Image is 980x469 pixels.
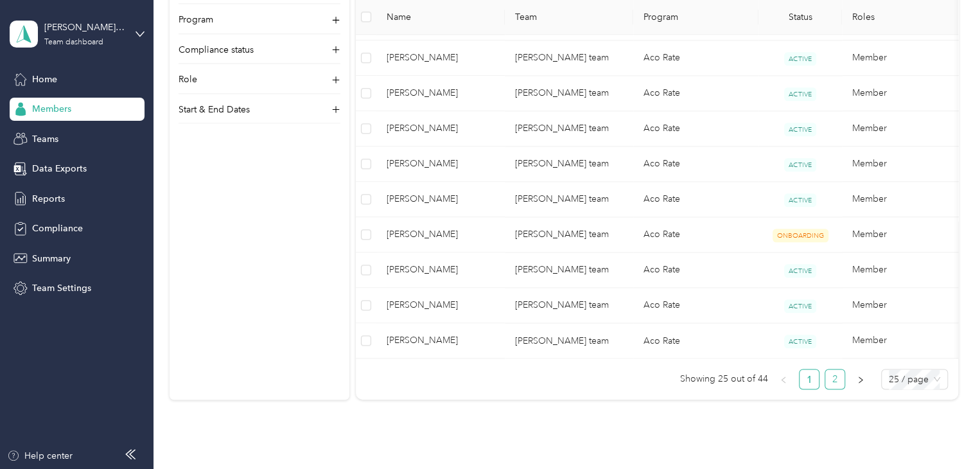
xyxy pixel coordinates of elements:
[908,397,980,469] iframe: Everlance-gr Chat Button Frame
[179,73,197,86] p: Role
[773,229,828,242] span: ONBOARDING
[44,39,103,46] div: Team dashboard
[387,12,494,23] span: Name
[376,252,505,288] td: Tara Hammond
[376,111,505,146] td: Mark Deming
[505,40,633,76] td: Daffney Warnecke's team
[376,76,505,111] td: Rebecca Wright
[32,102,71,116] span: Members
[32,281,91,295] span: Team Settings
[850,369,871,389] li: Next Page
[505,252,633,288] td: Daffney Warnecke's team
[784,158,816,172] span: ACTIVE
[842,146,970,182] td: Member
[842,217,970,252] td: Member
[505,217,633,252] td: Daffney Warnecke's team
[387,333,494,348] span: [PERSON_NAME]
[784,87,816,101] span: ACTIVE
[387,298,494,312] span: [PERSON_NAME]
[842,40,970,76] td: Member
[32,73,57,86] span: Home
[799,369,819,389] li: 1
[387,51,494,65] span: [PERSON_NAME]
[376,217,505,252] td: Kimberly Beckett
[842,76,970,111] td: Member
[633,288,758,323] td: Aco Rate
[387,121,494,136] span: [PERSON_NAME]
[32,132,58,146] span: Teams
[825,369,844,389] a: 2
[850,369,871,389] button: right
[780,376,787,384] span: left
[505,111,633,146] td: Daffney Warnecke's team
[633,146,758,182] td: Aco Rate
[784,52,816,66] span: ACTIVE
[773,369,794,389] li: Previous Page
[505,146,633,182] td: Daffney Warnecke's team
[32,192,65,206] span: Reports
[387,263,494,277] span: [PERSON_NAME]
[773,369,794,389] button: left
[633,76,758,111] td: Aco Rate
[800,369,819,389] a: 1
[784,193,816,207] span: ACTIVE
[32,222,83,235] span: Compliance
[376,323,505,358] td: Ruth Sowers
[376,182,505,217] td: Joseph Van Wye
[842,111,970,146] td: Member
[387,86,494,100] span: [PERSON_NAME]
[505,288,633,323] td: Daffney Warnecke's team
[387,227,494,242] span: [PERSON_NAME]
[842,323,970,358] td: Member
[881,369,948,389] div: Page Size
[179,43,254,57] p: Compliance status
[387,157,494,171] span: [PERSON_NAME]
[7,449,73,463] button: Help center
[680,369,768,388] span: Showing 25 out of 44
[633,252,758,288] td: Aco Rate
[633,323,758,358] td: Aco Rate
[44,21,125,34] div: [PERSON_NAME] team
[758,217,842,252] td: ONBOARDING
[842,288,970,323] td: Member
[842,252,970,288] td: Member
[32,252,71,265] span: Summary
[179,103,250,116] p: Start & End Dates
[633,40,758,76] td: Aco Rate
[842,182,970,217] td: Member
[784,299,816,313] span: ACTIVE
[857,376,864,384] span: right
[505,76,633,111] td: Daffney Warnecke's team
[784,335,816,348] span: ACTIVE
[633,217,758,252] td: Aco Rate
[633,111,758,146] td: Aco Rate
[784,264,816,278] span: ACTIVE
[376,40,505,76] td: Brent Stichter
[376,146,505,182] td: James Barnes
[633,182,758,217] td: Aco Rate
[32,162,87,175] span: Data Exports
[387,192,494,206] span: [PERSON_NAME]
[825,369,845,389] li: 2
[505,182,633,217] td: Daffney Warnecke's team
[376,288,505,323] td: Joseph Thumann
[784,123,816,136] span: ACTIVE
[505,323,633,358] td: Daffney Warnecke's team
[889,369,940,389] span: 25 / page
[179,13,213,26] p: Program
